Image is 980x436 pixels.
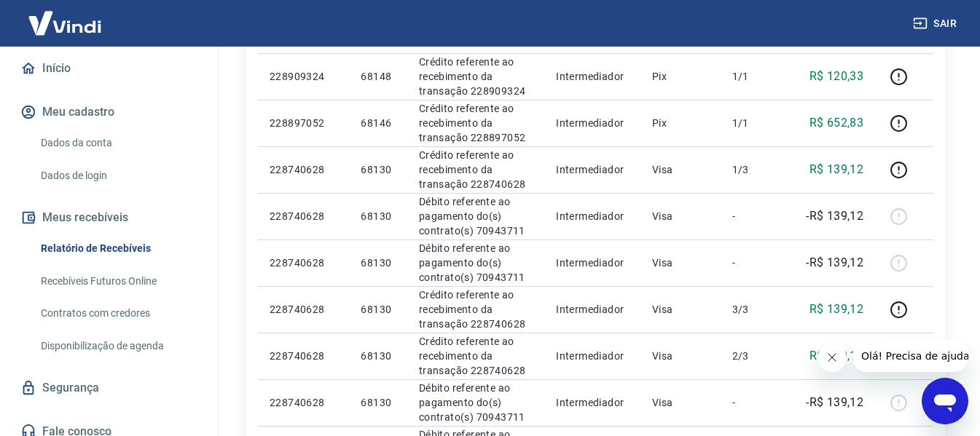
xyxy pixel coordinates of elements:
iframe: Mensagem da empresa [852,340,968,372]
a: Disponibilização de agenda [35,331,200,361]
p: Intermediador [556,349,629,363]
p: -R$ 139,12 [806,394,863,411]
p: Intermediador [556,302,629,317]
p: Crédito referente ao recebimento da transação 228740628 [419,288,533,331]
p: Crédito referente ao recebimento da transação 228909324 [419,55,533,98]
p: 68130 [361,395,395,410]
p: 228897052 [270,116,337,130]
a: Início [17,52,200,84]
p: -R$ 139,12 [806,254,863,271]
p: 3/3 [732,302,775,317]
span: Olá! Precisa de ajuda? [9,10,122,22]
a: Dados da conta [35,128,200,158]
p: Intermediador [556,162,629,177]
p: Visa [652,395,709,410]
iframe: Fechar mensagem [818,343,847,372]
p: 228909324 [270,69,337,84]
p: Visa [652,162,709,177]
p: 1/1 [732,116,775,130]
p: 228740628 [270,302,337,317]
p: 2/3 [732,349,775,363]
a: Recebíveis Futuros Online [35,266,200,296]
p: Crédito referente ao recebimento da transação 228740628 [419,334,533,378]
p: Crédito referente ao recebimento da transação 228740628 [419,148,533,191]
p: Débito referente ao pagamento do(s) contrato(s) 70943711 [419,381,533,424]
p: Visa [652,209,709,223]
p: R$ 652,83 [810,114,864,132]
p: R$ 139,12 [810,301,864,318]
p: 68130 [361,209,395,223]
p: Intermediador [556,255,629,270]
p: 228740628 [270,209,337,223]
p: 68130 [361,255,395,270]
p: R$ 139,12 [810,347,864,365]
p: R$ 120,33 [810,68,864,85]
p: - [732,209,775,223]
p: Débito referente ao pagamento do(s) contrato(s) 70943711 [419,194,533,238]
p: R$ 139,12 [810,161,864,178]
p: Intermediador [556,209,629,223]
p: 68130 [361,162,395,177]
p: 68130 [361,349,395,363]
p: - [732,395,775,410]
a: Contratos com credores [35,298,200,328]
p: - [732,255,775,270]
p: 68148 [361,69,395,84]
p: -R$ 139,12 [806,207,863,225]
a: Relatório de Recebíveis [35,234,200,263]
a: Dados de login [35,161,200,191]
p: 1/1 [732,69,775,84]
p: Intermediador [556,395,629,410]
p: Visa [652,349,709,363]
p: Intermediador [556,69,629,84]
a: Segurança [17,372,200,404]
p: 68146 [361,116,395,130]
p: Intermediador [556,116,629,130]
p: Pix [652,116,709,130]
p: Visa [652,255,709,270]
p: 1/3 [732,162,775,177]
p: Crédito referente ao recebimento da transação 228897052 [419,101,533,145]
p: 228740628 [270,395,337,410]
p: 228740628 [270,162,337,177]
img: Vindi [17,1,112,45]
p: 68130 [361,302,395,317]
p: 228740628 [270,255,337,270]
p: Pix [652,69,709,84]
button: Sair [910,10,963,37]
p: Débito referente ao pagamento do(s) contrato(s) 70943711 [419,241,533,285]
button: Meus recebíveis [17,202,200,234]
button: Meu cadastro [17,96,200,128]
p: Visa [652,302,709,317]
p: 228740628 [270,349,337,363]
iframe: Botão para abrir a janela de mensagens [922,378,968,424]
